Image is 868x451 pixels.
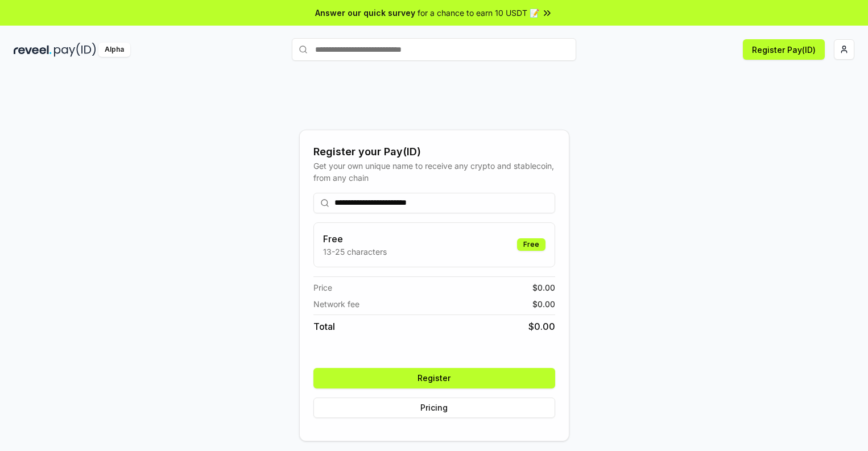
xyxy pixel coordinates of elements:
[98,43,130,57] div: Alpha
[14,43,52,57] img: reveel_dark
[323,232,387,246] h3: Free
[313,144,555,160] div: Register your Pay(ID)
[54,43,96,57] img: pay_id
[313,282,332,293] span: Price
[532,282,555,293] span: $ 0.00
[313,160,555,184] div: Get your own unique name to receive any crypto and stablecoin, from any chain
[743,39,825,60] button: Register Pay(ID)
[532,298,555,310] span: $ 0.00
[313,320,335,333] span: Total
[313,368,555,388] button: Register
[315,7,415,19] span: Answer our quick survey
[313,398,555,418] button: Pricing
[323,246,387,258] p: 13-25 characters
[528,320,555,333] span: $ 0.00
[418,7,539,19] span: for a chance to earn 10 USDT 📝
[313,298,359,310] span: Network fee
[517,238,545,251] div: Free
